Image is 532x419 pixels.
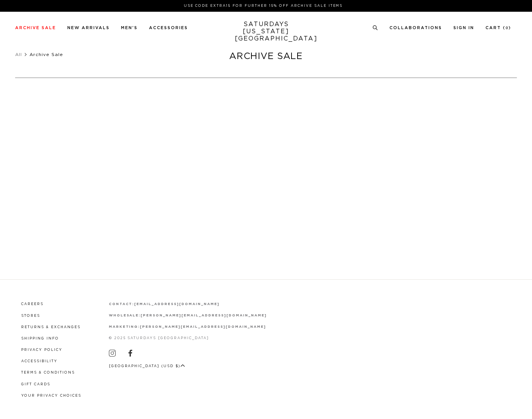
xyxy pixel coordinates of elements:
a: Stores [21,314,40,318]
a: Shipping Info [21,337,59,340]
a: Careers [21,302,43,306]
a: New Arrivals [67,26,110,30]
a: Collaborations [389,26,442,30]
a: Accessories [149,26,188,30]
a: [PERSON_NAME][EMAIL_ADDRESS][DOMAIN_NAME] [141,314,267,317]
a: Privacy Policy [21,348,62,352]
p: © 2025 Saturdays [GEOGRAPHIC_DATA] [109,335,267,341]
a: Accessibility [21,360,57,363]
a: All [15,52,22,57]
a: Returns & Exchanges [21,326,81,329]
button: [GEOGRAPHIC_DATA] (USD $) [109,363,185,369]
a: Men's [121,26,138,30]
span: Archive Sale [29,52,63,57]
strong: wholesale: [109,314,141,317]
strong: marketing: [109,325,140,329]
a: Your privacy choices [21,394,81,397]
a: [EMAIL_ADDRESS][DOMAIN_NAME] [134,302,219,306]
a: Cart (0) [485,26,511,30]
small: 0 [506,26,509,30]
a: [PERSON_NAME][EMAIL_ADDRESS][DOMAIN_NAME] [140,325,266,329]
a: Terms & Conditions [21,371,75,374]
strong: contact: [109,302,135,306]
a: Archive Sale [15,26,56,30]
a: Sign In [453,26,474,30]
a: SATURDAYS[US_STATE][GEOGRAPHIC_DATA] [235,21,297,42]
a: Gift Cards [21,383,50,386]
p: Use Code EXTRA15 for Further 15% Off Archive Sale Items [18,3,508,9]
